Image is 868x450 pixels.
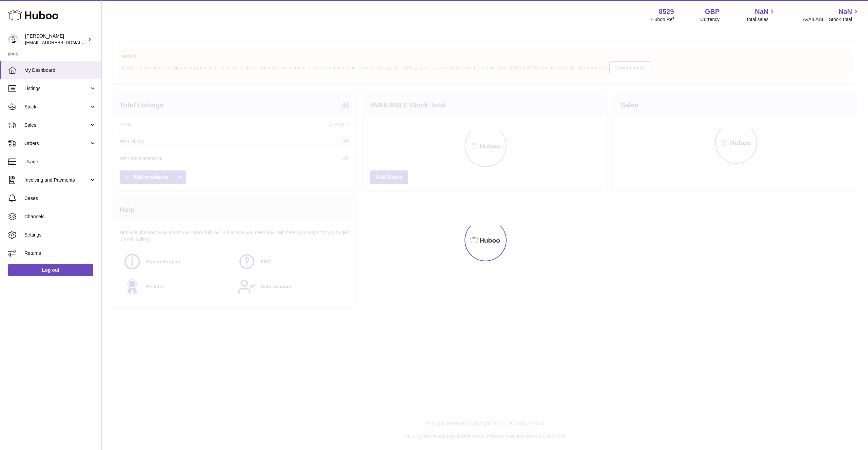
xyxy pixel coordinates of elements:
span: Orders [24,140,89,147]
span: Channels [24,213,96,220]
span: Returns [24,250,96,257]
span: Invoicing and Payments [24,177,89,183]
a: NaN Total sales [746,7,776,23]
span: Cases [24,195,96,202]
div: [PERSON_NAME] [25,33,86,46]
a: NaN AVAILABLE Stock Total [803,7,860,23]
span: Usage [24,159,96,165]
span: Total sales [746,16,776,23]
span: Sales [24,122,89,128]
div: Currency [701,16,720,23]
span: Stock [24,104,89,110]
span: NaN [839,7,852,16]
strong: GBP [705,7,719,16]
span: My Dashboard [24,67,96,74]
span: Settings [24,232,96,238]
span: Listings [24,85,89,92]
a: Log out [8,264,93,276]
img: admin@redgrass.ch [8,34,18,44]
span: AVAILABLE Stock Total [803,16,860,23]
span: [EMAIL_ADDRESS][DOMAIN_NAME] [25,40,100,45]
strong: 8529 [659,7,674,16]
div: Huboo Ref [651,16,674,23]
span: NaN [755,7,768,16]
